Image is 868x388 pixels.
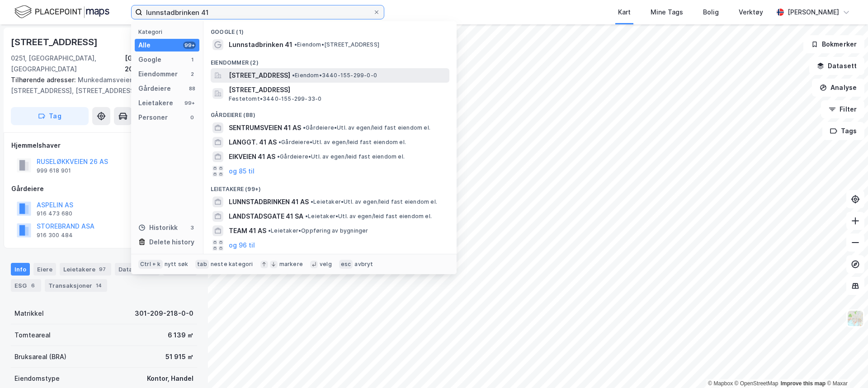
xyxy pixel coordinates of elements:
[115,263,160,276] div: Datasett
[14,351,66,362] div: Bruksareal (BRA)
[229,122,301,133] span: SENTRUMSVEIEN 41 AS
[303,124,430,131] span: Gårdeiere • Utl. av egen/leid fast eiendom el.
[292,72,377,79] span: Eiendom • 3440-155-299-0-0
[211,261,253,268] div: neste kategori
[33,263,56,276] div: Eiere
[229,70,290,81] span: [STREET_ADDRESS]
[11,76,78,84] span: Tilhørende adresser:
[11,140,197,151] div: Hjemmelshaver
[138,28,199,35] div: Kategori
[94,281,104,290] div: 14
[229,137,277,148] span: LANGGT. 41 AS
[781,380,826,387] a: Improve this map
[311,198,437,206] span: Leietaker • Utl. av egen/leid fast eiendom el.
[821,100,864,118] button: Filter
[294,41,379,48] span: Eiendom • [STREET_ADDRESS]
[268,227,271,234] span: •
[11,107,89,125] button: Tag
[305,213,308,220] span: •
[847,310,864,327] img: Z
[165,261,189,268] div: nytt søk
[11,183,197,194] div: Gårdeiere
[149,237,194,248] div: Delete history
[45,279,107,292] div: Transaksjoner
[142,5,373,19] input: Søk på adresse, matrikkel, gårdeiere, leietakere eller personer
[268,227,368,234] span: Leietaker • Oppføring av bygninger
[735,380,778,387] a: OpenStreetMap
[803,35,864,53] button: Bokmerker
[203,52,457,68] div: Eiendommer (2)
[279,261,303,268] div: markere
[138,222,178,233] div: Historikk
[229,84,446,95] span: [STREET_ADDRESS]
[11,263,30,276] div: Info
[138,98,173,108] div: Leietakere
[278,139,281,145] span: •
[183,99,196,107] div: 99+
[303,124,306,131] span: •
[229,95,321,103] span: Festetomt • 3440-155-299-33-0
[11,75,190,96] div: Munkedamsveien 29, [STREET_ADDRESS], [STREET_ADDRESS]
[37,167,71,174] div: 999 618 901
[138,112,168,123] div: Personer
[229,196,309,207] span: LUNNSTADBRINKEN 41 AS
[618,7,631,18] div: Kart
[339,260,353,269] div: esc
[138,260,163,269] div: Ctrl + k
[60,263,111,276] div: Leietakere
[708,380,733,387] a: Mapbox
[14,4,109,20] img: logo.f888ab2527a4732fd821a326f86c7f29.svg
[229,240,255,251] button: og 96 til
[165,351,193,362] div: 51 915 ㎡
[11,53,125,75] div: 0251, [GEOGRAPHIC_DATA], [GEOGRAPHIC_DATA]
[812,79,864,97] button: Analyse
[147,373,193,384] div: Kontor, Handel
[703,7,719,18] div: Bolig
[189,224,196,231] div: 3
[354,261,373,268] div: avbryt
[229,39,292,50] span: Lunnstadbrinken 41
[278,139,406,146] span: Gårdeiere • Utl. av egen/leid fast eiendom el.
[292,72,295,79] span: •
[11,35,99,49] div: [STREET_ADDRESS]
[37,210,72,217] div: 916 473 680
[14,308,44,319] div: Matrikkel
[823,345,868,388] div: Chat Widget
[809,57,864,75] button: Datasett
[739,7,763,18] div: Verktøy
[125,53,197,75] div: [GEOGRAPHIC_DATA], 209/218
[203,104,457,121] div: Gårdeiere (88)
[138,54,161,65] div: Google
[14,373,60,384] div: Eiendomstype
[277,153,280,160] span: •
[97,265,108,274] div: 97
[305,213,432,220] span: Leietaker • Utl. av egen/leid fast eiendom el.
[189,70,196,78] div: 2
[138,40,151,51] div: Alle
[135,308,193,319] div: 301-209-218-0-0
[37,232,73,239] div: 916 300 484
[189,56,196,63] div: 1
[277,153,405,160] span: Gårdeiere • Utl. av egen/leid fast eiendom el.
[229,151,275,162] span: EIKVEIEN 41 AS
[189,114,196,121] div: 0
[189,85,196,92] div: 88
[14,330,51,341] div: Tomteareal
[195,260,209,269] div: tab
[168,330,193,341] div: 6 139 ㎡
[320,261,332,268] div: velg
[788,7,839,18] div: [PERSON_NAME]
[11,279,41,292] div: ESG
[203,178,457,195] div: Leietakere (99+)
[138,69,178,79] div: Eiendommer
[183,42,196,49] div: 99+
[138,83,171,94] div: Gårdeiere
[651,7,683,18] div: Mine Tags
[229,225,266,236] span: TEAM 41 AS
[229,211,303,222] span: LANDSTADSGATE 41 SA
[294,41,297,48] span: •
[822,122,864,140] button: Tags
[311,198,313,205] span: •
[229,166,255,177] button: og 85 til
[203,21,457,37] div: Google (1)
